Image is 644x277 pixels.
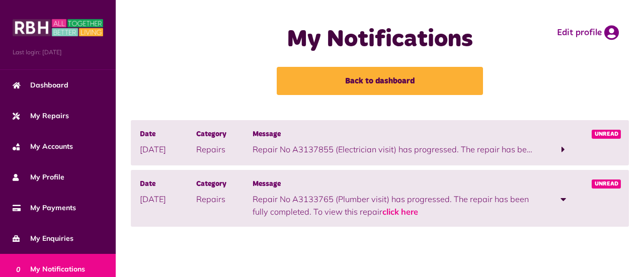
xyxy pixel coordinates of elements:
[258,25,502,54] h1: My Notifications
[196,143,253,155] p: Repairs
[253,143,535,155] p: Repair No A3137855 (Electrician visit) has progressed. The repair has been fully completed. To vi...
[140,143,196,155] p: [DATE]
[13,233,73,244] span: My Enquiries
[13,18,103,38] img: MyRBH
[13,264,85,274] span: My Notifications
[13,48,103,57] span: Last login: [DATE]
[196,193,253,205] p: Repairs
[13,203,76,213] span: My Payments
[253,193,535,218] p: Repair No A3133765 (Plumber visit) has progressed. The repair has been fully completed. To view t...
[557,25,619,40] a: Edit profile
[140,179,196,190] span: Date
[140,193,196,205] p: [DATE]
[140,129,196,140] span: Date
[277,67,483,95] a: Back to dashboard
[382,207,418,217] a: click here
[253,129,535,140] span: Message
[592,130,621,139] span: Unread
[592,179,621,189] span: Unread
[13,172,64,182] span: My Profile
[196,179,253,190] span: Category
[196,129,253,140] span: Category
[13,141,73,152] span: My Accounts
[13,263,24,274] span: 0
[13,111,69,121] span: My Repairs
[13,80,68,90] span: Dashboard
[253,179,535,190] span: Message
